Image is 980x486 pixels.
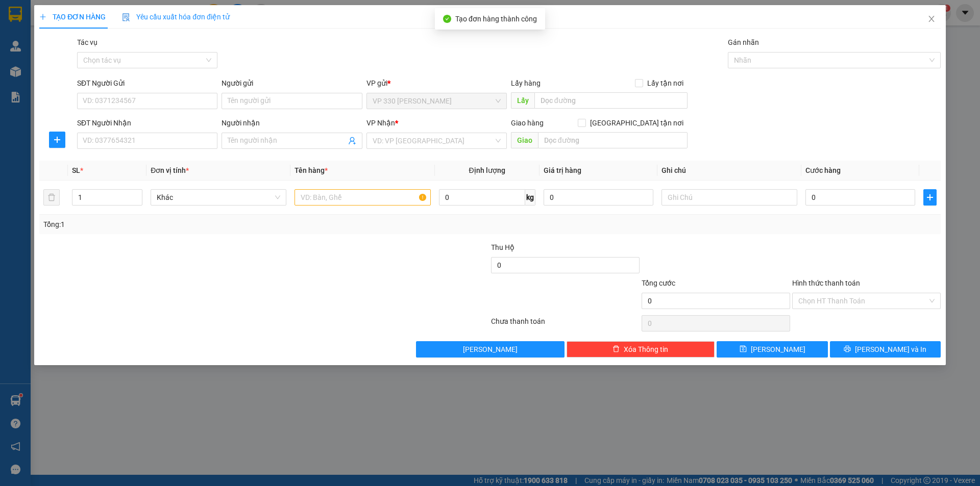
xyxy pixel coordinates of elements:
span: [PERSON_NAME] [463,344,518,355]
span: check-circle [443,15,451,23]
button: delete [43,189,60,206]
span: Tạo đơn hàng thành công [455,15,537,23]
span: Yêu cầu xuất hóa đơn điện tử [122,13,230,21]
span: Lấy tận nơi [643,78,688,89]
button: deleteXóa Thông tin [567,341,715,357]
span: SL [72,166,80,174]
span: VP 330 Lê Duẫn [373,93,501,109]
label: Hình thức thanh toán [792,279,860,287]
span: Giao hàng [511,119,544,127]
span: kg [525,189,535,206]
img: icon [122,13,130,21]
button: save[PERSON_NAME] [717,341,827,357]
label: Tác vụ [77,38,97,46]
button: plus [49,132,65,148]
span: user-add [348,137,356,145]
span: Giá trị hàng [544,166,581,174]
button: printer[PERSON_NAME] và In [830,341,941,357]
span: close [927,15,936,23]
span: TẠO ĐƠN HÀNG [39,13,106,21]
div: Tổng: 1 [43,219,378,230]
span: Cước hàng [805,166,841,174]
input: Ghi Chú [661,189,797,206]
div: VP gửi [366,78,507,89]
button: plus [923,189,937,206]
th: Ghi chú [657,161,801,181]
button: [PERSON_NAME] [416,341,565,357]
span: [PERSON_NAME] và In [855,344,926,355]
span: Xóa Thông tin [624,344,668,355]
input: Dọc đường [534,92,688,109]
span: Tổng cước [642,279,675,287]
div: Người gửi [222,78,362,89]
span: Đơn vị tính [151,166,189,174]
div: Người nhận [222,117,362,129]
div: SĐT Người Gửi [77,78,217,89]
span: Giao [511,132,538,148]
span: Thu Hộ [491,243,514,251]
input: Dọc đường [538,132,688,148]
input: VD: Bàn, Ghế [295,189,430,206]
input: 0 [544,189,653,206]
span: VP Nhận [366,119,395,127]
span: [PERSON_NAME] [751,344,805,355]
div: SĐT Người Nhận [77,117,217,129]
span: plus [39,13,46,20]
span: Tên hàng [295,166,328,174]
button: Close [917,5,946,34]
label: Gán nhãn [728,38,759,46]
span: Khác [157,190,280,205]
span: Lấy [511,92,534,109]
span: delete [612,345,620,353]
span: Lấy hàng [511,79,541,87]
span: plus [50,136,65,144]
span: Định lượng [469,166,505,174]
span: save [740,345,747,353]
span: printer [844,345,851,353]
div: Chưa thanh toán [490,316,641,334]
span: [GEOGRAPHIC_DATA] tận nơi [586,117,688,129]
span: plus [924,193,936,201]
